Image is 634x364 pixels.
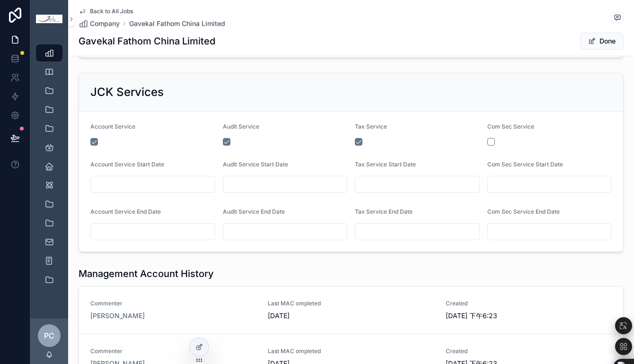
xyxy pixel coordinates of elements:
span: [DATE] [268,311,434,321]
span: Audit Service [223,123,259,130]
button: Done [580,33,624,50]
h2: JCK Services [90,85,164,100]
span: Back to All Jobs [90,8,133,15]
a: [PERSON_NAME] [90,311,145,321]
span: Account Service [90,123,135,130]
a: Gavekal Fathom China Limited [129,19,225,28]
span: [DATE] 下午6:23 [446,311,612,321]
span: Audit Service End Date [223,208,285,215]
span: PC [44,330,54,341]
span: Created [446,347,612,355]
span: Commenter [90,347,256,355]
h1: Management Account History [79,267,214,280]
a: Back to All Jobs [79,8,133,15]
div: scrollable content [30,38,68,301]
img: App logo [36,15,62,24]
span: Created [446,300,612,307]
span: Tax Service Start Date [355,161,416,168]
a: Company [79,19,120,28]
span: Last MAC ompleted [268,300,434,307]
span: Audit Service Start Date [223,161,288,168]
span: Last MAC ompleted [268,347,434,355]
span: Company [90,19,120,28]
h1: Gavekal Fathom China Limited [79,35,215,48]
span: Commenter [90,300,256,307]
span: Com Sec Service [487,123,534,130]
span: Com Sec Service Start Date [487,161,563,168]
span: Tax Service End Date [355,208,413,215]
span: Tax Service [355,123,387,130]
span: Com Sec Service End Date [487,208,560,215]
span: Account Service End Date [90,208,161,215]
span: Account Service Start Date [90,161,164,168]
